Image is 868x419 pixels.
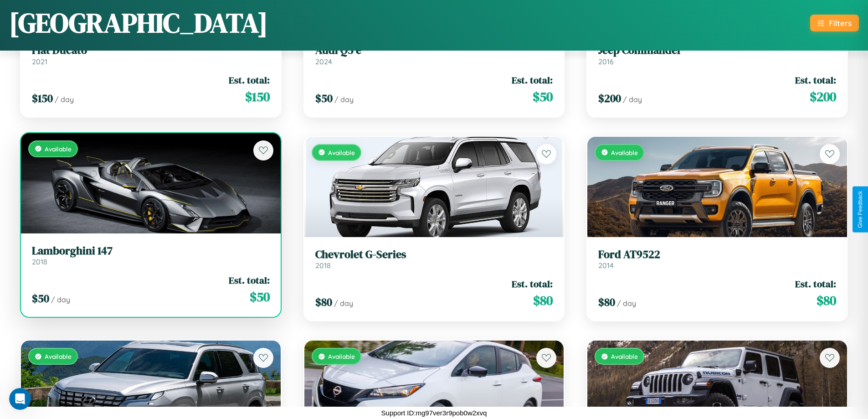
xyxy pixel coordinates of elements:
[45,145,72,153] span: Available
[810,88,836,106] span: $ 200
[32,257,47,266] span: 2018
[315,248,553,261] h3: Chevrolet G-Series
[315,44,553,66] a: Audi Q5 e2024
[857,191,863,228] div: Give Feedback
[9,388,31,410] iframe: Intercom live chat
[617,299,636,308] span: / day
[795,73,836,87] span: Est. total:
[810,15,859,31] button: Filters
[32,244,270,267] a: Lamborghini 1472018
[32,44,270,66] a: Fiat Ducato2021
[598,295,615,310] span: $ 80
[328,149,355,156] span: Available
[334,299,353,308] span: / day
[245,88,270,106] span: $ 150
[533,291,553,310] span: $ 80
[9,4,268,41] h1: [GEOGRAPHIC_DATA]
[229,274,270,287] span: Est. total:
[32,44,270,57] h3: Fiat Ducato
[598,44,836,57] h3: Jeep Commander
[795,277,836,290] span: Est. total:
[32,91,53,106] span: $ 150
[533,88,553,106] span: $ 50
[829,18,852,28] div: Filters
[250,288,270,306] span: $ 50
[32,57,47,66] span: 2021
[598,91,621,106] span: $ 200
[512,277,553,290] span: Est. total:
[611,352,638,360] span: Available
[623,95,642,104] span: / day
[334,95,354,104] span: / day
[315,295,332,310] span: $ 80
[598,248,836,270] a: Ford AT95222014
[315,261,331,270] span: 2018
[512,73,553,87] span: Est. total:
[315,91,333,106] span: $ 50
[598,248,836,261] h3: Ford AT9522
[598,44,836,66] a: Jeep Commander2016
[315,44,553,57] h3: Audi Q5 e
[611,149,638,156] span: Available
[32,244,270,258] h3: Lamborghini 147
[315,248,553,270] a: Chevrolet G-Series2018
[55,95,74,104] span: / day
[51,295,70,304] span: / day
[315,57,332,66] span: 2024
[817,291,836,310] span: $ 80
[229,73,270,87] span: Est. total:
[598,57,614,66] span: 2016
[32,291,49,306] span: $ 50
[45,352,72,360] span: Available
[328,352,355,360] span: Available
[598,261,614,270] span: 2014
[381,407,487,419] p: Support ID: mg97ver3r9pob0w2xvq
